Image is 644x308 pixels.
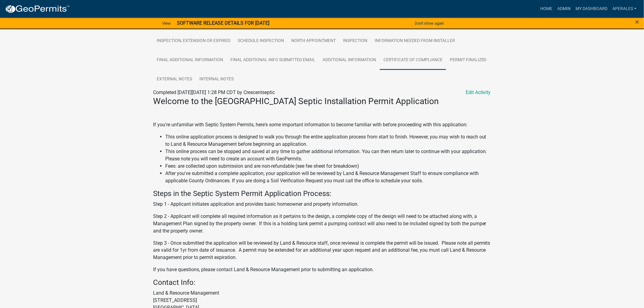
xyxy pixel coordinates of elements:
[153,121,491,128] p: If you're unfamiliar with Septic System Permits, here's some important information to become fami...
[165,170,491,184] li: After you've submitted a complete application, your application will be reviewed by Land & Resour...
[227,51,319,70] a: Final Additional Info submitted Email
[165,163,491,170] li: Fees: are collected upon submission and are non-refundable (see fee sheet for breakdown)
[635,18,639,26] span: ×
[153,31,234,51] a: Inspection, Extension or EXPIRED
[153,70,196,89] a: External Notes
[153,201,491,208] p: Step 1 - Applicant initiates application and provides basic homeowner and property information.
[196,70,237,89] a: Internal Notes
[371,31,459,51] a: Information Needed from Installer
[319,51,380,70] a: Additional Information
[538,3,555,15] a: Home
[153,89,275,95] span: Completed [DATE][DATE] 1:28 PM CDT by Crescentseptic
[153,278,491,287] h4: Contact Info:
[635,18,639,26] button: Close
[234,31,288,51] a: Schedule Inspection
[555,3,573,15] a: Admin
[153,266,491,274] p: If you have questions, please contact Land & Resource Management prior to submitting an application.
[160,18,173,28] a: View
[466,89,491,96] a: Edit Activity
[412,18,446,28] button: Don't show again
[380,51,446,70] a: Certificate of Compliance
[339,31,371,51] a: Inspection
[153,240,491,261] p: Step 3 - Once submitted the application will be reviewed by Land & Resource staff, once reviewal ...
[177,20,269,26] strong: SOFTWARE RELEASE DETAILS FOR [DATE]
[165,133,491,148] li: This online application process is designed to walk you through the entire application process fr...
[153,96,491,107] h3: Welcome to the [GEOGRAPHIC_DATA] Septic Installation Permit Application
[165,148,491,163] li: This online process can be stopped and saved at any time to gather additional information. You ca...
[288,31,339,51] a: North Appointment
[610,3,639,15] a: aperales
[573,3,610,15] a: My Dashboard
[153,51,227,70] a: Final Additional Information
[153,189,491,198] h4: Steps in the Septic System Permit Application Process:
[446,51,490,70] a: Permit Finalized
[153,213,491,235] p: Step 2 - Applicant will complete all required information as it pertains to the design, a complet...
